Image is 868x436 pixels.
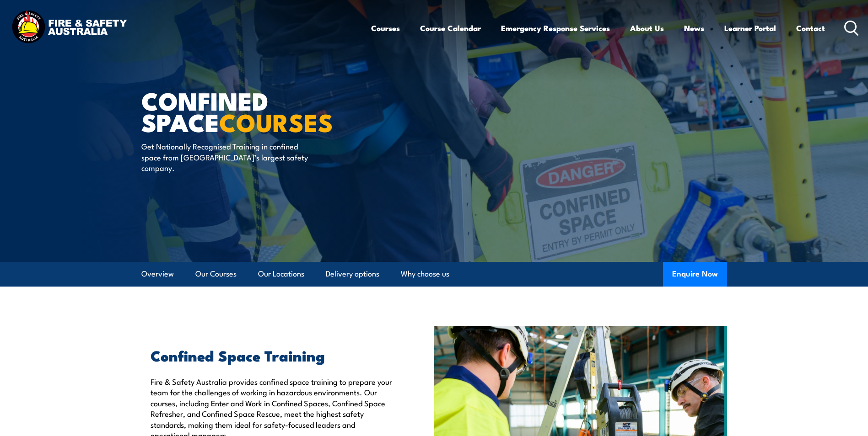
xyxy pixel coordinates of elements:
h1: Confined Space [141,90,367,132]
a: Contact [796,16,825,40]
h2: Confined Space Training [151,349,392,362]
a: Courses [371,16,400,40]
a: Our Courses [195,262,237,286]
strong: COURSES [219,102,333,140]
a: Learner Portal [724,16,776,40]
a: Emergency Response Services [501,16,610,40]
a: Course Calendar [420,16,481,40]
p: Get Nationally Recognised Training in confined space from [GEOGRAPHIC_DATA]’s largest safety comp... [141,141,308,173]
a: Overview [141,262,174,286]
a: About Us [630,16,664,40]
button: Enquire Now [663,262,727,287]
a: Why choose us [401,262,449,286]
a: Delivery options [326,262,379,286]
a: News [684,16,704,40]
a: Our Locations [258,262,304,286]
